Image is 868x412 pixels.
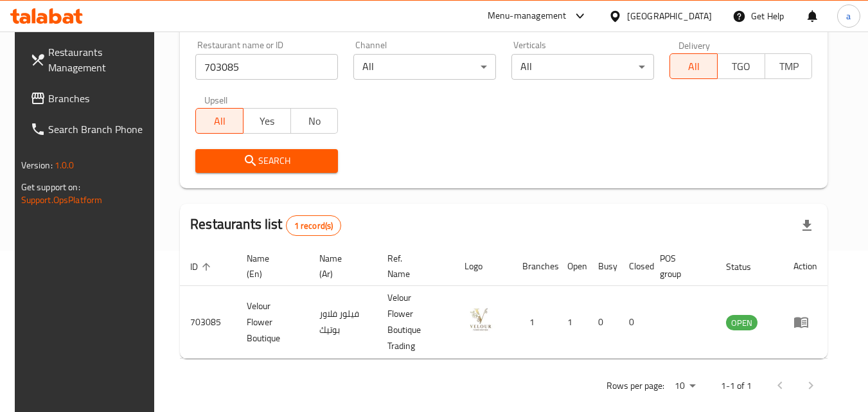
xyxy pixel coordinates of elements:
[726,315,757,330] div: OPEN
[619,286,650,359] td: 0
[247,251,294,282] span: Name (En)
[21,192,103,208] a: Support.OpsPlatform
[792,210,822,241] div: Export file
[195,54,338,80] input: Search for restaurant name or ID..
[669,53,718,79] button: All
[512,286,557,359] td: 1
[660,251,700,282] span: POS group
[55,157,75,174] span: 1.0.0
[195,149,338,173] button: Search
[296,112,333,130] span: No
[793,314,817,330] div: Menu
[201,112,238,130] span: All
[20,83,160,114] a: Branches
[678,40,711,49] label: Delivery
[190,259,215,274] span: ID
[195,108,244,134] button: All
[309,286,378,359] td: فيلور فلاور بوتيك
[588,286,619,359] td: 0
[377,286,454,359] td: Velour Flower Boutique Trading
[236,286,309,359] td: Velour Flower Boutique
[675,57,713,76] span: All
[20,37,160,83] a: Restaurants Management
[726,259,768,274] span: Status
[465,303,497,336] img: Velour Flower Boutique
[287,220,341,232] span: 1 record(s)
[48,91,150,106] span: Branches
[726,316,757,330] span: OPEN
[669,377,700,396] div: Rows per page:
[607,378,664,394] p: Rows per page:
[770,57,808,76] span: TMP
[21,179,80,195] span: Get support on:
[717,53,765,79] button: TGO
[557,286,588,359] td: 1
[846,9,851,23] span: a
[319,251,362,282] span: Name (Ar)
[765,53,813,79] button: TMP
[488,8,567,24] div: Menu-management
[783,247,828,286] th: Action
[723,57,760,76] span: TGO
[619,247,650,286] th: Closed
[20,114,160,145] a: Search Branch Phone
[511,54,654,80] div: All
[180,247,828,359] table: enhanced table
[557,247,588,286] th: Open
[387,251,439,282] span: Ref. Name
[721,378,752,394] p: 1-1 of 1
[243,108,291,134] button: Yes
[353,54,496,80] div: All
[180,286,236,359] td: 703085
[48,44,150,75] span: Restaurants Management
[588,247,619,286] th: Busy
[512,247,557,286] th: Branches
[290,108,339,134] button: No
[454,247,512,286] th: Logo
[21,157,53,174] span: Version:
[249,112,286,130] span: Yes
[206,153,328,169] span: Search
[204,95,228,104] label: Upsell
[190,215,341,236] h2: Restaurants list
[48,121,150,137] span: Search Branch Phone
[627,9,712,23] div: [GEOGRAPHIC_DATA]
